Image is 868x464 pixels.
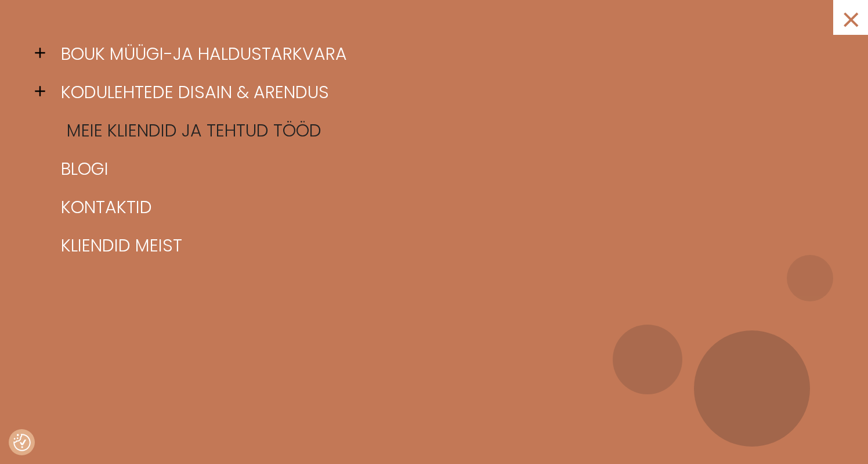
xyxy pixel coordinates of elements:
img: Revisit consent button [13,434,31,451]
a: Kontaktid [52,188,833,226]
a: Blogi [52,150,833,188]
a: Kodulehtede disain & arendus [52,73,833,111]
a: Kliendid meist [52,226,833,265]
a: Meie kliendid ja tehtud tööd [58,111,839,150]
button: Nõusolekueelistused [13,434,31,451]
a: BOUK müügi-ja haldustarkvara [52,35,833,73]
